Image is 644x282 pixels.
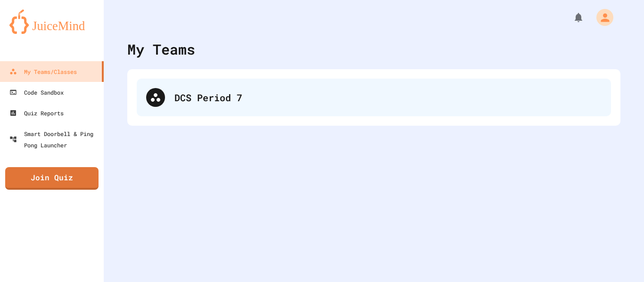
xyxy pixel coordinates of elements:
div: Code Sandbox [9,87,64,98]
div: My Teams/Classes [9,66,77,77]
div: Smart Doorbell & Ping Pong Launcher [9,128,100,151]
div: My Account [586,7,616,28]
div: My Notifications [555,9,586,25]
img: logo-orange.svg [9,9,94,34]
div: DCS Period 7 [174,90,602,105]
div: Quiz Reports [9,107,64,119]
div: My Teams [127,39,195,60]
div: DCS Period 7 [137,79,611,116]
a: Join Quiz [5,167,99,190]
